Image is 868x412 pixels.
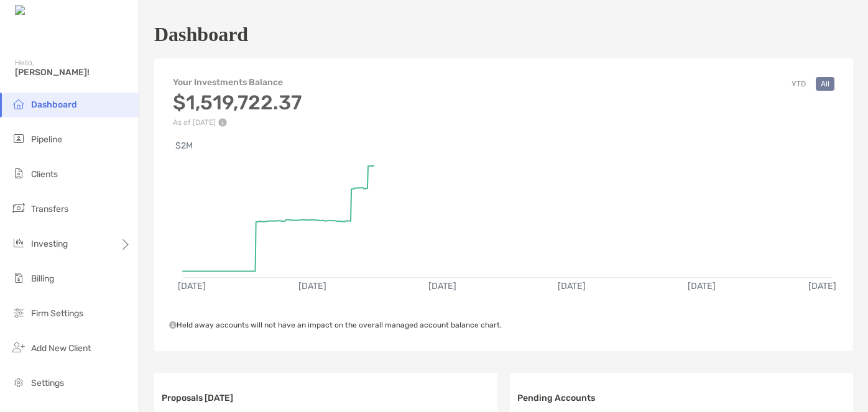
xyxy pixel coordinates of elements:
span: Settings [31,378,64,388]
span: Billing [31,273,54,284]
span: Transfers [31,204,68,214]
button: All [816,77,834,91]
span: Pipeline [31,134,62,145]
button: YTD [787,77,811,91]
img: clients icon [11,166,26,181]
img: dashboard icon [11,96,26,111]
img: Performance Info [218,118,227,127]
text: [DATE] [298,281,326,291]
text: [DATE] [558,281,586,291]
span: Firm Settings [31,308,83,319]
span: [PERSON_NAME]! [15,67,131,78]
img: billing icon [11,270,26,285]
span: Dashboard [31,99,77,110]
text: [DATE] [808,281,836,291]
img: investing icon [11,236,26,250]
text: [DATE] [428,281,456,291]
img: add_new_client icon [11,340,26,355]
p: As of [DATE] [173,118,302,127]
span: Held away accounts will not have an impact on the overall managed account balance chart. [169,321,502,329]
img: transfers icon [11,201,26,216]
img: settings icon [11,375,26,390]
h4: Your Investments Balance [173,77,302,88]
h1: Dashboard [154,23,248,46]
text: [DATE] [178,281,206,291]
h3: Pending Accounts [517,393,595,403]
span: Clients [31,169,58,180]
img: firm-settings icon [11,305,26,320]
h3: Proposals [DATE] [162,393,233,403]
text: $2M [175,140,193,151]
img: pipeline icon [11,131,26,146]
span: Investing [31,239,68,249]
span: Add New Client [31,343,91,354]
img: Zoe Logo [15,5,68,17]
text: [DATE] [688,281,716,291]
h3: $1,519,722.37 [173,91,302,114]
